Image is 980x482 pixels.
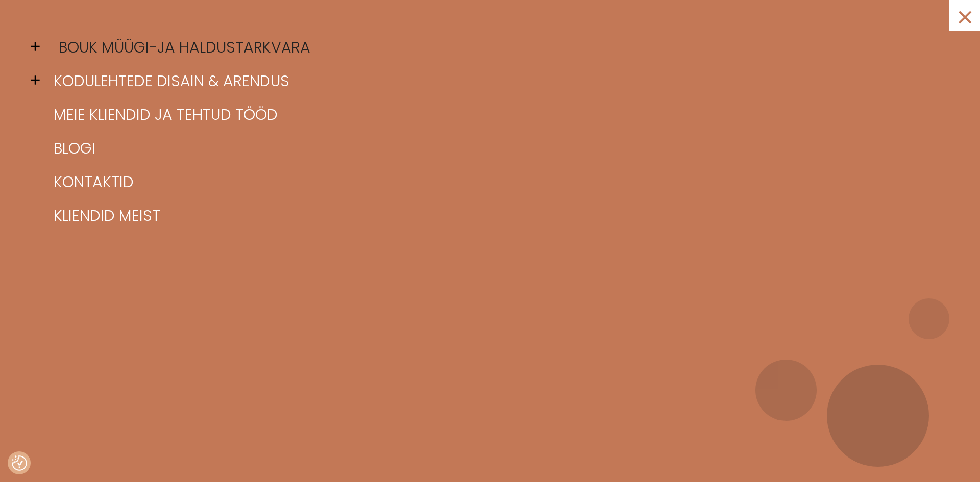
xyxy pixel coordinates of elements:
[46,132,949,165] a: Blogi
[12,455,27,471] img: Revisit consent button
[46,64,949,98] a: Kodulehtede disain & arendus
[51,31,954,64] a: BOUK müügi-ja haldustarkvara
[46,199,949,233] a: Kliendid meist
[46,98,949,132] a: Meie kliendid ja tehtud tööd
[46,165,949,199] a: Kontaktid
[12,455,27,471] button: Nõusolekueelistused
